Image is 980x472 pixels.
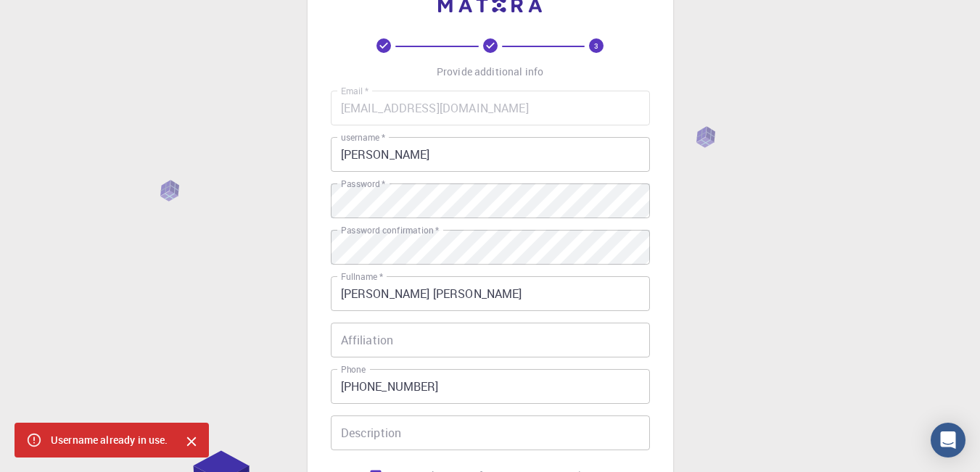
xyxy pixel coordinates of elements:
[931,423,965,457] div: Open Intercom Messenger
[341,363,366,376] label: Phone
[180,430,203,453] button: Close
[341,85,368,97] label: Email
[341,131,385,144] label: username
[341,224,439,236] label: Password confirmation
[437,65,543,79] p: Provide additional info
[594,41,598,51] text: 3
[341,178,385,190] label: Password
[51,427,168,453] div: Username already in use.
[341,270,383,283] label: Fullname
